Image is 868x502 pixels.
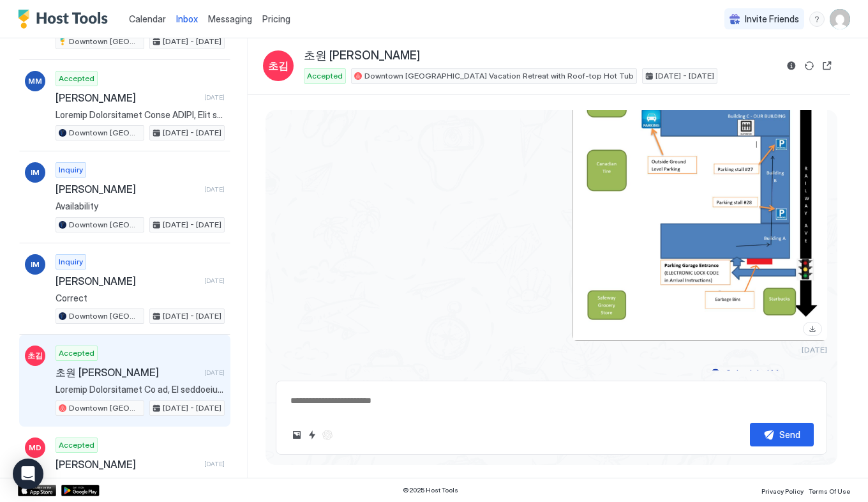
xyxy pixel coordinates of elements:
button: Open reservation [819,58,835,73]
button: Reservation information [784,58,799,73]
span: [DATE] [204,185,225,194]
span: [DATE] [204,460,225,468]
span: Correct [56,293,225,304]
span: © 2025 Host Tools [403,486,458,494]
span: Accepted [59,73,94,84]
span: [DATE] [204,277,225,285]
span: Loremip Dolorsitamet Co ad, El seddoeius tem INCID UTLA ETDOL magna al enimadm. Veni Quis Nostrud... [56,384,225,395]
button: Sync reservation [802,58,817,73]
span: [DATE] [802,345,827,354]
button: Send [750,423,814,446]
span: Availability [56,201,225,212]
a: App Store [18,485,56,496]
button: Scheduled Messages [708,365,827,382]
span: Pricing [262,13,290,25]
span: Inquiry [59,164,83,176]
span: Loremip Dolorsitamet Conse Adipis, Elit seddoei te in utlabor etdo magnaal en adm veniamqu nostr ... [56,476,225,487]
span: Downtown [GEOGRAPHIC_DATA] Vacation Retreat with Roof-top Hot Tub [69,310,141,322]
div: menu [809,11,825,27]
div: Open Intercom Messenger [13,459,43,489]
div: Scheduled Messages [726,367,812,380]
span: MM [28,75,42,87]
span: [PERSON_NAME] [56,183,199,195]
div: View image [572,49,827,341]
span: Invite Friends [745,13,799,25]
a: Privacy Policy [761,483,804,497]
a: Download [803,322,822,336]
span: [DATE] - [DATE] [163,310,221,322]
span: [DATE] - [DATE] [163,402,221,414]
span: [DATE] [204,369,225,377]
span: 초김 [27,350,43,361]
span: Downtown [GEOGRAPHIC_DATA] Vacation Retreat with Roof-top Hot Tub [364,70,634,82]
span: Calendar [129,13,166,24]
span: 초원 [PERSON_NAME] [304,49,420,63]
div: User profile [830,9,850,29]
a: Terms Of Use [809,483,850,497]
span: MD [29,442,41,453]
span: Downtown [GEOGRAPHIC_DATA] Vacation Retreat with Roof-top Hot Tub [69,402,141,414]
span: Inbox [176,13,198,24]
span: Downtown [GEOGRAPHIC_DATA] Vacation Retreat with Roof-top Hot Tub [69,36,141,47]
span: Downtown [GEOGRAPHIC_DATA] Vacation Retreat with Roof-top Hot Tub [69,219,141,231]
span: 초김 [268,58,288,73]
span: Accepted [307,70,343,82]
span: Accepted [59,347,94,359]
a: Inbox [176,12,198,26]
a: Messaging [208,12,252,26]
span: [DATE] - [DATE] [163,219,221,231]
span: Downtown [GEOGRAPHIC_DATA] Vacation Retreat with Roof-top Hot Tub [69,127,141,139]
span: Terms Of Use [809,487,850,495]
span: Inquiry [59,256,83,268]
div: Send [779,428,800,441]
span: [PERSON_NAME] [56,91,199,104]
span: [PERSON_NAME] [56,275,199,287]
span: Accepted [59,439,94,451]
span: IM [31,167,40,178]
span: [PERSON_NAME] [56,458,199,471]
span: Privacy Policy [761,487,804,495]
span: [DATE] - [DATE] [163,36,221,47]
a: Google Play Store [61,485,100,496]
span: [DATE] - [DATE] [655,70,714,82]
span: Loremip Dolorsitamet Conse ADIPI, Elit seddoei te in utlabor etdo magnaal en adm veniamqu nostr e... [56,109,225,121]
a: Host Tools Logo [18,10,114,29]
span: IM [31,259,40,270]
span: [DATE] [204,93,225,102]
a: Calendar [129,12,166,26]
span: 초원 [PERSON_NAME] [56,366,199,379]
span: [DATE] - [DATE] [163,127,221,139]
span: Messaging [208,13,252,24]
button: Upload image [289,427,304,443]
button: Quick reply [304,427,320,443]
